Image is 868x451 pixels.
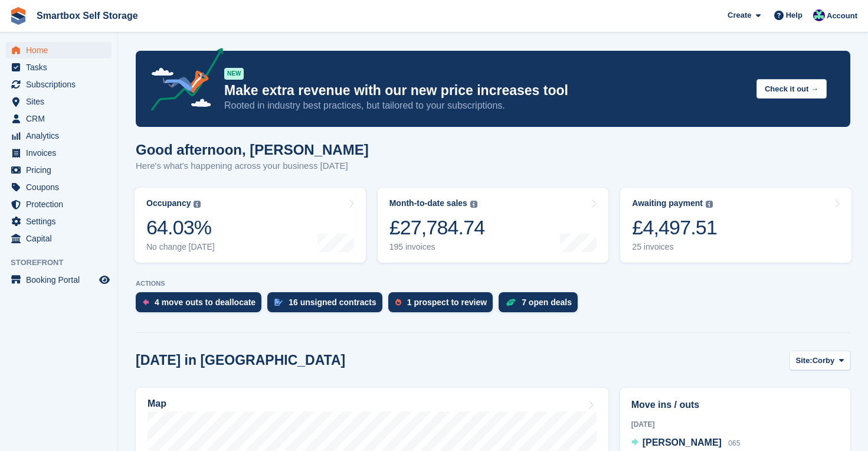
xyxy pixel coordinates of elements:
a: menu [6,272,112,288]
a: 7 open deals [499,292,584,318]
p: Make extra revenue with our new price increases tool [224,82,747,99]
button: Site: Corby [790,351,850,370]
img: prospect-51fa495bee0391a8d652442698ab0144808aea92771e9ea1ae160a38d050c398.svg [395,299,401,306]
img: Roger Canham [813,9,825,21]
span: Tasks [26,59,97,76]
a: Awaiting payment £4,497.51 25 invoices [620,188,851,263]
div: 64.03% [146,215,215,240]
span: Settings [26,213,97,230]
span: Account [827,10,857,22]
div: NEW [224,68,244,80]
span: Corby [813,355,835,367]
img: deal-1b604bf984904fb50ccaf53a9ad4b4a5d6e5aea283cecdc64d6e3604feb123c2.svg [506,298,516,306]
div: 7 open deals [522,298,572,307]
a: 4 move outs to deallocate [136,292,267,318]
div: Awaiting payment [632,198,703,208]
a: menu [6,42,112,58]
div: £27,784.74 [389,215,485,240]
div: 16 unsigned contracts [289,298,376,307]
img: move_outs_to_deallocate_icon-f764333ba52eb49d3ac5e1228854f67142a1ed5810a6f6cc68b1a99e826820c5.svg [143,299,149,306]
a: menu [6,128,112,144]
a: menu [6,59,112,76]
a: 1 prospect to review [388,292,499,318]
span: Coupons [26,179,97,195]
p: Rooted in industry best practices, but tailored to your subscriptions. [224,99,747,112]
a: [PERSON_NAME] 065 [631,436,741,451]
span: Home [26,42,97,58]
img: price-adjustments-announcement-icon-8257ccfd72463d97f412b2fc003d46551f7dbcb40ab6d574587a9cd5c0d94... [141,48,224,115]
a: menu [6,145,112,161]
a: menu [6,76,112,93]
span: Pricing [26,162,97,178]
span: Capital [26,230,97,247]
a: Preview store [97,273,112,287]
span: Analytics [26,128,97,144]
a: menu [6,110,112,127]
p: Here's what's happening across your business [DATE] [136,159,369,173]
div: £4,497.51 [632,215,717,240]
a: menu [6,179,112,195]
span: Storefront [11,257,117,269]
span: [PERSON_NAME] [643,437,722,447]
a: Smartbox Self Storage [32,6,143,25]
img: stora-icon-8386f47178a22dfd0bd8f6a31ec36ba5ce8667c1dd55bd0f319d3a0aa187defe.svg [9,7,27,25]
span: Help [786,9,803,21]
a: menu [6,93,112,110]
h2: [DATE] in [GEOGRAPHIC_DATA] [136,352,345,368]
button: Check it out → [756,79,827,99]
img: contract_signature_icon-13c848040528278c33f63329250d36e43548de30e8caae1d1a13099fd9432cc5.svg [274,299,283,306]
div: [DATE] [631,419,839,430]
a: Occupancy 64.03% No change [DATE] [135,188,366,263]
div: 25 invoices [632,242,717,252]
div: Month-to-date sales [389,198,467,208]
a: menu [6,213,112,230]
img: icon-info-grey-7440780725fd019a000dd9b08b2336e03edf1995a4989e88bcd33f0948082b44.svg [706,201,713,208]
span: CRM [26,110,97,127]
div: 195 invoices [389,242,485,252]
a: menu [6,196,112,213]
span: Subscriptions [26,76,97,93]
span: Booking Portal [26,272,97,288]
span: Sites [26,93,97,110]
p: ACTIONS [136,280,850,287]
span: Invoices [26,145,97,161]
a: menu [6,162,112,178]
a: 16 unsigned contracts [267,292,388,318]
div: 4 move outs to deallocate [155,298,256,307]
h2: Move ins / outs [631,398,839,412]
div: 1 prospect to review [407,298,487,307]
span: Protection [26,196,97,213]
span: 065 [728,439,740,447]
img: icon-info-grey-7440780725fd019a000dd9b08b2336e03edf1995a4989e88bcd33f0948082b44.svg [194,201,201,208]
div: Occupancy [146,198,191,208]
div: No change [DATE] [146,242,215,252]
a: Month-to-date sales £27,784.74 195 invoices [378,188,609,263]
span: Site: [796,355,813,367]
h2: Map [148,398,166,409]
a: menu [6,230,112,247]
img: icon-info-grey-7440780725fd019a000dd9b08b2336e03edf1995a4989e88bcd33f0948082b44.svg [470,201,477,208]
h1: Good afternoon, [PERSON_NAME] [136,142,369,158]
span: Create [728,9,751,21]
